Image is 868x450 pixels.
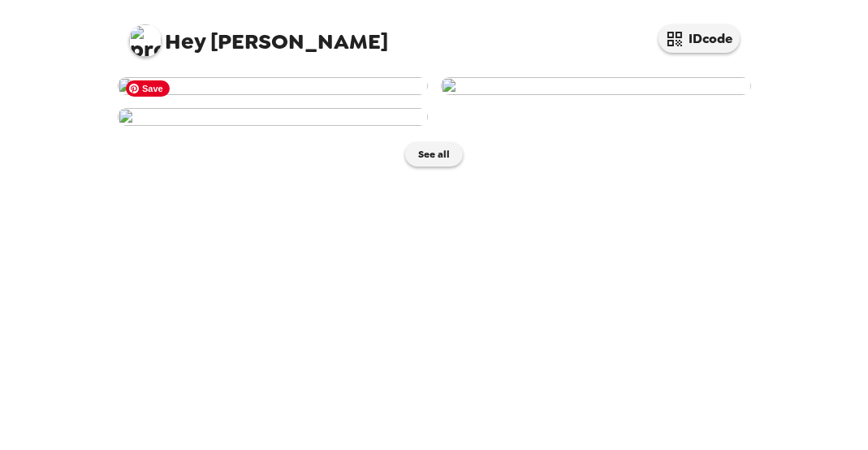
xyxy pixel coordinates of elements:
[166,27,206,56] span: Hey
[129,16,389,53] span: [PERSON_NAME]
[118,108,428,126] img: user-268811
[129,24,162,57] img: profile pic
[405,142,463,167] button: See all
[126,80,170,97] span: Save
[659,24,740,53] button: IDcode
[441,77,751,95] img: user-268819
[118,77,428,95] img: user-268821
